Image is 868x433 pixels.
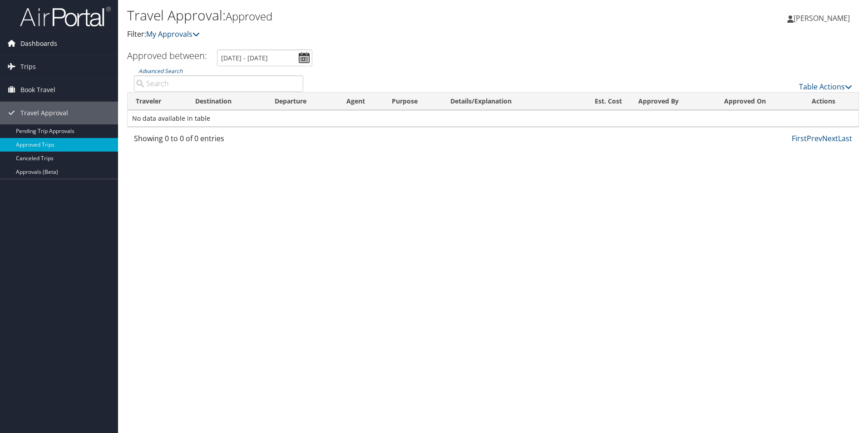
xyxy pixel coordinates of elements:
th: Departure: activate to sort column ascending [266,93,338,110]
th: Traveler: activate to sort column ascending [128,93,187,110]
span: Trips [20,55,36,78]
th: Approved By: activate to sort column ascending [630,93,715,110]
small: Approved [226,9,272,24]
p: Filter: [127,29,615,40]
div: Showing 0 to 0 of 0 entries [134,133,303,148]
input: [DATE] - [DATE] [217,49,312,66]
th: Details/Explanation [442,93,570,110]
input: Advanced Search [134,75,303,92]
th: Est. Cost: activate to sort column ascending [570,93,630,110]
th: Purpose [384,93,442,110]
h3: Approved between: [127,49,207,62]
a: My Approvals [146,29,200,39]
th: Destination: activate to sort column ascending [187,93,267,110]
span: Dashboards [20,32,57,55]
th: Agent [338,93,384,110]
span: Travel Approval [20,102,68,124]
a: Next [822,133,838,143]
h1: Travel Approval: [127,6,615,25]
a: [PERSON_NAME] [787,5,859,32]
td: No data available in table [128,110,858,127]
a: Last [838,133,852,143]
a: Prev [807,133,822,143]
a: First [792,133,807,143]
span: Book Travel [20,79,55,101]
th: Approved On: activate to sort column ascending [716,93,804,110]
a: Advanced Search [138,67,182,75]
img: airportal-logo.png [20,6,111,27]
span: [PERSON_NAME] [794,13,850,23]
a: Table Actions [799,82,852,92]
th: Actions [804,93,858,110]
